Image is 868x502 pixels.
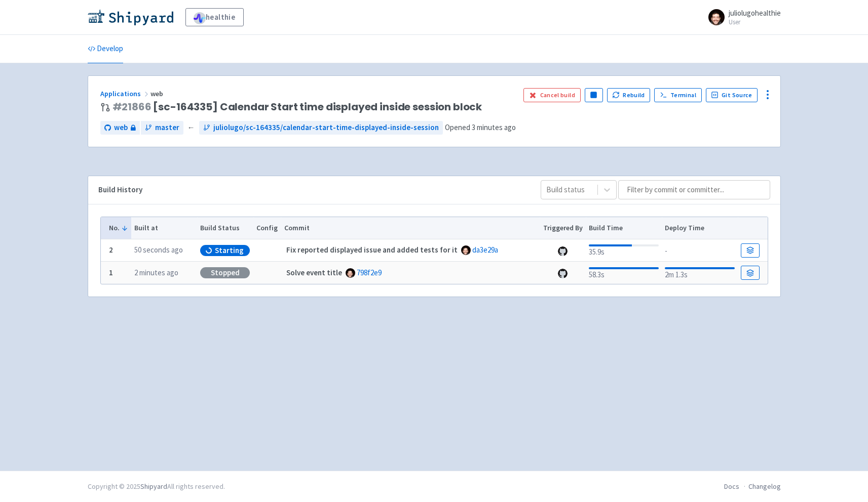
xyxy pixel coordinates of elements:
[187,122,195,134] span: ←
[88,9,173,25] img: Shipyard logo
[213,122,439,134] span: juliolugo/sc-164335/calendar-start-time-displayed-inside-session
[112,101,482,113] span: [sc-164335] Calendar Start time displayed inside session block
[523,88,581,102] button: Cancel build
[589,265,658,281] div: 58.3s
[702,9,781,25] a: juliolugohealthie User
[729,8,781,18] span: juliolugohealthie
[88,481,225,492] div: Copyright © 2025 All rights reserved.
[134,268,178,277] time: 2 minutes ago
[199,121,443,135] a: juliolugo/sc-164335/calendar-start-time-displayed-inside-session
[665,243,734,257] div: -
[286,268,342,277] strong: Solve event title
[618,180,770,199] input: Filter by commit or committer...
[140,482,167,491] a: Shipyard
[200,267,250,278] div: Stopped
[100,121,140,135] a: web
[281,217,540,239] th: Commit
[665,265,734,281] div: 2m 1.3s
[472,245,498,255] a: da3e29a
[98,184,524,196] div: Build History
[654,88,701,102] a: Terminal
[748,482,781,491] a: Changelog
[112,100,152,114] a: #21866
[88,35,123,63] a: Develop
[286,245,458,255] strong: Fix reported displayed issue and added tests for it
[586,217,662,239] th: Build Time
[100,89,150,98] a: Applications
[662,217,738,239] th: Deploy Time
[729,19,781,25] small: User
[540,217,586,239] th: Triggered By
[185,8,244,26] a: healthie
[114,122,128,134] span: web
[445,122,516,132] span: Opened
[357,268,382,277] a: 798f2e9
[741,266,759,280] a: Build Details
[253,217,281,239] th: Config
[150,89,165,98] span: web
[706,88,758,102] a: Git Source
[134,245,183,255] time: 50 seconds ago
[109,223,128,233] button: No.
[589,242,658,258] div: 35.9s
[109,245,113,255] b: 2
[741,243,759,258] a: Build Details
[607,88,651,102] button: Rebuild
[109,268,113,277] b: 1
[585,88,603,102] button: Pause
[141,121,183,135] a: master
[131,217,197,239] th: Built at
[215,245,244,256] span: Starting
[724,482,739,491] a: Docs
[197,217,253,239] th: Build Status
[155,122,179,134] span: master
[472,122,516,132] time: 3 minutes ago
